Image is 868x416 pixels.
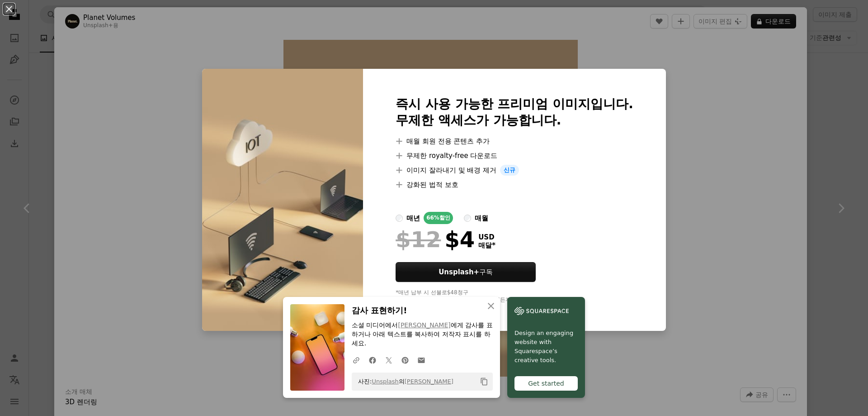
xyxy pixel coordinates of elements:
[406,213,420,224] div: 매년
[381,351,397,369] a: Twitter에 공유
[396,228,475,251] div: $4
[514,376,578,391] div: Get started
[202,69,363,331] img: premium_photo-1688678097958-0620a452f0e8
[405,378,453,385] a: [PERSON_NAME]
[398,321,450,329] a: [PERSON_NAME]
[396,150,633,161] li: 무제한 royalty-free 다운로드
[514,329,578,365] span: Design an engaging website with Squarespace’s creative tools.
[514,304,569,318] img: file-1606177908946-d1eed1cbe4f5image
[396,179,633,190] li: 강화된 법적 보호
[478,233,495,241] span: USD
[396,262,536,282] button: Unsplash+구독
[396,215,403,222] input: 매년66%할인
[476,374,492,389] button: 클립보드에 복사하기
[439,268,479,276] strong: Unsplash+
[352,321,493,348] p: 소셜 미디어에서 에게 감사를 표하거나 아래 텍스트를 복사하여 저작자 표시를 하세요.
[507,297,585,398] a: Design an engaging website with Squarespace’s creative tools.Get started
[396,289,633,304] div: *매년 납부 시 선불로 $48 청구 해당 세금 별도. 자동으로 연장됩니다. 언제든지 취소 가능합니다.
[413,351,429,369] a: 이메일로 공유에 공유
[397,351,413,369] a: Pinterest에 공유
[364,351,381,369] a: Facebook에 공유
[500,165,519,176] span: 신규
[396,228,441,251] span: $12
[464,215,471,222] input: 매월
[354,374,453,389] span: 사진: 의
[424,212,453,224] div: 66% 할인
[352,304,493,317] h3: 감사 표현하기!
[396,165,633,176] li: 이미지 잘라내기 및 배경 제거
[396,96,633,129] h2: 즉시 사용 가능한 프리미엄 이미지입니다. 무제한 액세스가 가능합니다.
[475,213,488,224] div: 매월
[372,378,398,385] a: Unsplash
[396,136,633,147] li: 매월 회원 전용 콘텐츠 추가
